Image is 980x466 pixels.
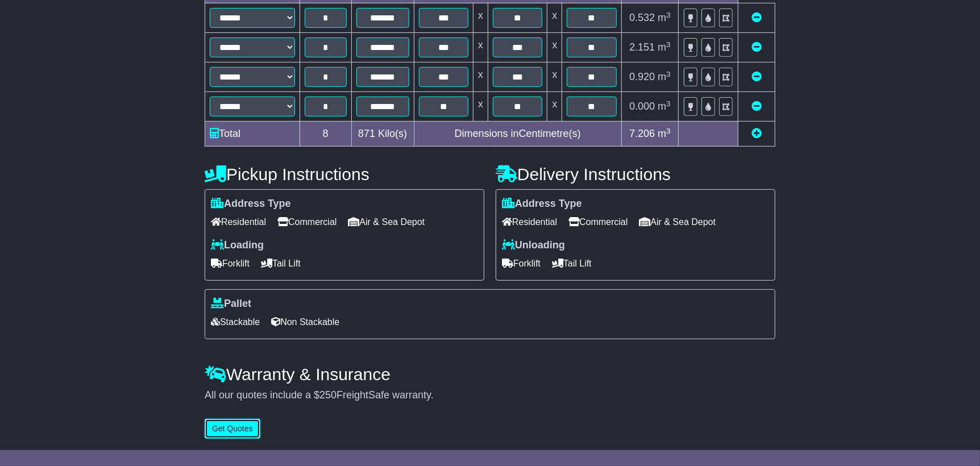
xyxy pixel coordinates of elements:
[211,198,291,210] label: Address Type
[629,71,655,82] span: 0.920
[658,71,671,82] span: m
[751,12,762,23] a: Remove this item
[552,255,592,272] span: Tail Lift
[271,313,339,331] span: Non Stackable
[474,33,488,63] td: x
[666,99,671,108] sup: 3
[474,92,488,122] td: x
[205,165,484,184] h4: Pickup Instructions
[666,11,671,19] sup: 3
[205,122,300,147] td: Total
[211,298,251,310] label: Pallet
[751,41,762,53] a: Remove this item
[358,128,375,139] span: 871
[277,213,337,231] span: Commercial
[211,239,264,252] label: Loading
[666,127,671,135] sup: 3
[666,40,671,49] sup: 3
[211,255,250,272] span: Forklift
[502,239,565,252] label: Unloading
[547,33,562,63] td: x
[474,63,488,92] td: x
[502,255,541,272] span: Forklift
[319,389,337,401] span: 250
[658,101,671,112] span: m
[629,128,655,139] span: 7.206
[502,198,582,210] label: Address Type
[666,70,671,78] sup: 3
[496,165,775,184] h4: Delivery Instructions
[629,12,655,23] span: 0.532
[348,213,425,231] span: Air & Sea Depot
[474,3,488,33] td: x
[547,92,562,122] td: x
[205,419,260,439] button: Get Quotes
[205,365,775,384] h4: Warranty & Insurance
[751,71,762,82] a: Remove this item
[211,313,260,331] span: Stackable
[261,255,301,272] span: Tail Lift
[568,213,628,231] span: Commercial
[658,41,671,53] span: m
[751,101,762,112] a: Remove this item
[658,128,671,139] span: m
[547,63,562,92] td: x
[351,122,414,147] td: Kilo(s)
[502,213,557,231] span: Residential
[205,389,775,402] div: All our quotes include a $ FreightSafe warranty.
[211,213,266,231] span: Residential
[751,128,762,139] a: Add new item
[629,41,655,53] span: 2.151
[640,213,716,231] span: Air & Sea Depot
[300,122,352,147] td: 8
[547,3,562,33] td: x
[629,101,655,112] span: 0.000
[658,12,671,23] span: m
[414,122,621,147] td: Dimensions in Centimetre(s)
